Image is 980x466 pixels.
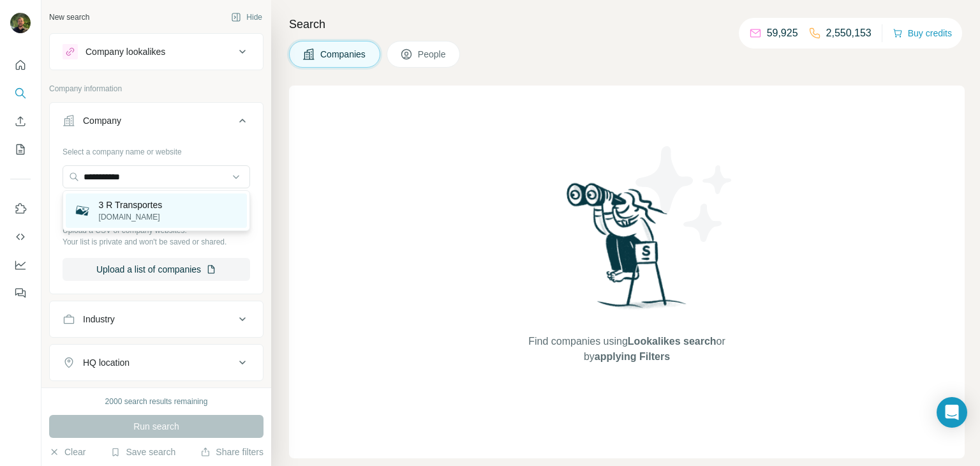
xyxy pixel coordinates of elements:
[628,336,716,347] span: Lookalikes search
[10,282,31,304] button: Feedback
[50,36,263,67] button: Company lookalikes
[561,179,694,322] img: Surfe Illustration - Woman searching with binoculars
[63,236,250,248] p: Your list is private and won't be saved or shared.
[10,54,31,77] button: Quick start
[10,138,31,161] button: My lists
[826,26,872,41] p: 2,550,153
[320,48,367,61] span: Companies
[83,313,115,326] div: Industry
[50,105,263,141] button: Company
[627,137,742,252] img: Surfe Illustration - Stars
[10,13,31,33] img: Avatar
[289,15,965,33] h4: Search
[10,225,31,248] button: Use Surfe API
[83,356,130,369] div: HQ location
[222,8,271,27] button: Hide
[110,446,175,458] button: Save search
[937,397,967,428] div: Open Intercom Messenger
[99,199,163,211] p: 3 R Transportes
[418,48,447,61] span: People
[63,141,250,158] div: Select a company name or website
[105,396,208,407] div: 2000 search results remaining
[49,446,85,458] button: Clear
[85,45,165,58] div: Company lookalikes
[63,258,250,281] button: Upload a list of companies
[200,446,264,458] button: Share filters
[595,351,670,362] span: applying Filters
[99,211,163,223] p: [DOMAIN_NAME]
[524,334,729,365] span: Find companies using or by
[49,83,264,94] p: Company information
[767,26,798,41] p: 59,925
[893,24,952,42] button: Buy credits
[49,11,89,23] div: New search
[50,347,263,378] button: HQ location
[10,82,31,105] button: Search
[10,197,31,220] button: Use Surfe on LinkedIn
[10,110,31,133] button: Enrich CSV
[83,114,121,127] div: Company
[50,304,263,334] button: Industry
[73,202,91,220] img: 3 R Transportes
[10,253,31,276] button: Dashboard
